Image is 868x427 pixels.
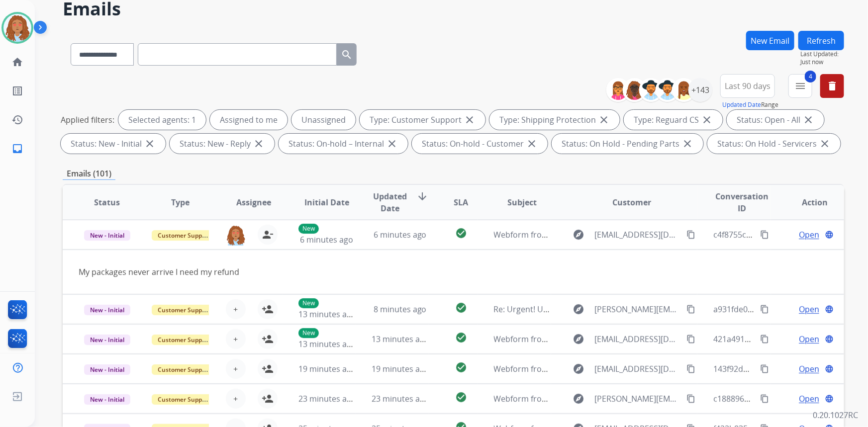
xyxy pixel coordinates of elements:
mat-icon: content_copy [686,230,695,239]
mat-icon: close [144,138,156,150]
span: Customer Support [152,305,216,315]
mat-icon: check_circle [455,391,467,403]
button: + [226,359,246,379]
span: c188896c-4159-4e5c-b677-b686f197da97 [713,393,865,404]
span: 13 minutes ago [298,339,356,349]
mat-icon: close [681,138,693,150]
button: + [226,389,246,409]
div: My packages never arrive I need my refund [79,266,681,278]
span: 13 minutes ago [298,309,356,320]
button: 4 [788,74,812,98]
mat-icon: person_add [262,393,274,405]
div: Status: New - Reply [170,134,275,154]
mat-icon: check_circle [455,332,467,343]
mat-icon: language [825,364,834,373]
mat-icon: content_copy [686,305,695,314]
span: Open [799,363,819,375]
mat-icon: language [825,394,834,403]
mat-icon: close [464,114,476,126]
div: Type: Reguard CS [624,110,723,130]
span: Re: Urgent! Upload photos to continue your claim [494,304,680,315]
span: Last 90 days [725,84,771,88]
mat-icon: content_copy [760,230,769,239]
span: Last Updated: [800,50,844,58]
span: 19 minutes ago [372,363,429,374]
mat-icon: close [819,138,831,150]
div: Status: Open - All [727,110,824,130]
span: Type [171,196,190,208]
span: 13 minutes ago [372,334,429,344]
mat-icon: person_add [262,303,274,315]
mat-icon: arrow_downward [416,190,428,202]
mat-icon: close [598,114,610,126]
mat-icon: close [253,138,265,150]
span: Webform from [EMAIL_ADDRESS][DOMAIN_NAME] on [DATE] [494,363,719,374]
div: Status: New - Initial [61,134,166,154]
p: New [298,328,319,338]
span: Conversation ID [713,190,770,214]
span: Customer Support [152,394,216,405]
div: Unassigned [291,110,356,130]
mat-icon: home [11,56,23,68]
button: + [226,329,246,349]
p: Applied filters: [61,114,114,126]
p: Emails (101) [63,168,115,180]
img: agent-avatar [226,225,246,246]
mat-icon: check_circle [455,361,467,373]
span: c4f8755c-93e5-472c-ad70-1c0c6bc81582 [713,229,863,240]
button: New Email [746,31,794,50]
mat-icon: inbox [11,143,23,155]
span: Subject [507,196,537,208]
mat-icon: explore [573,393,585,405]
mat-icon: check_circle [455,227,467,239]
span: Webform from [PERSON_NAME][EMAIL_ADDRESS][PERSON_NAME][DOMAIN_NAME] on [DATE] [494,393,843,404]
div: Assigned to me [210,110,288,130]
div: Type: Shipping Protection [489,110,620,130]
span: Updated Date [372,190,408,214]
span: SLA [454,196,468,208]
span: Just now [800,58,844,66]
mat-icon: content_copy [686,394,695,403]
span: Open [799,393,819,405]
span: Customer Support [152,230,216,241]
button: Last 90 days [720,74,775,98]
span: 6 minutes ago [300,234,353,245]
mat-icon: history [11,114,23,126]
mat-icon: menu [794,80,806,92]
span: Range [722,100,778,109]
span: Webform from [EMAIL_ADDRESS][DOMAIN_NAME] on [DATE] [494,334,719,344]
span: + [233,363,238,375]
mat-icon: content_copy [760,305,769,314]
mat-icon: list_alt [11,85,23,97]
div: +143 [688,78,712,102]
div: Selected agents: 1 [118,110,206,130]
div: Status: On Hold - Servicers [707,134,841,154]
mat-icon: person_remove [262,229,274,241]
span: 23 minutes ago [298,393,356,404]
button: Refresh [798,31,844,50]
mat-icon: person_add [262,363,274,375]
span: Webform from [EMAIL_ADDRESS][DOMAIN_NAME] on [DATE] [494,229,719,240]
span: Open [799,333,819,345]
span: + [233,333,238,345]
span: 143f92dd-f232-4c70-97e2-4e02e47278e7 [713,363,863,374]
p: New [298,224,319,234]
span: a931fde0-0800-4ee3-8d19-b10d758f164b [713,304,865,315]
span: 4 [805,71,816,83]
mat-icon: explore [573,333,585,345]
span: 6 minutes ago [374,229,427,240]
mat-icon: content_copy [760,335,769,343]
mat-icon: person_add [262,333,274,345]
span: Status [94,196,120,208]
div: Status: On Hold - Pending Parts [552,134,703,154]
mat-icon: content_copy [686,364,695,373]
div: Status: On-hold - Customer [412,134,548,154]
mat-icon: content_copy [760,394,769,403]
mat-icon: explore [573,303,585,315]
mat-icon: delete [826,80,838,92]
span: 19 minutes ago [298,363,356,374]
span: Open [799,303,819,315]
p: 0.20.1027RC [813,409,858,421]
span: [EMAIL_ADDRESS][DOMAIN_NAME] [595,333,681,345]
span: 8 minutes ago [374,304,427,315]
